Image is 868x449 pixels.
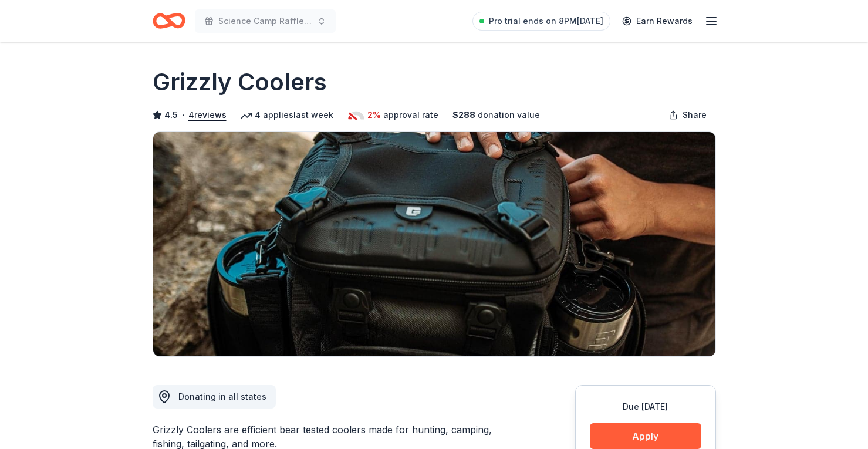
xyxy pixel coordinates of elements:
[659,103,716,127] button: Share
[188,108,227,122] button: 4reviews
[367,108,381,122] span: 2%
[452,108,475,122] span: $ 288
[615,11,700,32] a: Earn Rewards
[153,7,185,35] a: Home
[590,423,701,449] button: Apply
[181,110,185,120] span: •
[153,66,327,99] h1: Grizzly Coolers
[178,391,266,401] span: Donating in all states
[164,108,178,122] span: 4.5
[489,14,603,28] span: Pro trial ends on 8PM[DATE]
[241,108,333,122] div: 4 applies last week
[478,108,540,122] span: donation value
[218,14,312,28] span: Science Camp Raffle Fundraiser
[383,108,438,122] span: approval rate
[683,108,707,122] span: Share
[472,12,610,31] a: Pro trial ends on 8PM[DATE]
[590,400,701,414] div: Due [DATE]
[153,132,715,356] img: Image for Grizzly Coolers
[195,9,336,33] button: Science Camp Raffle Fundraiser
